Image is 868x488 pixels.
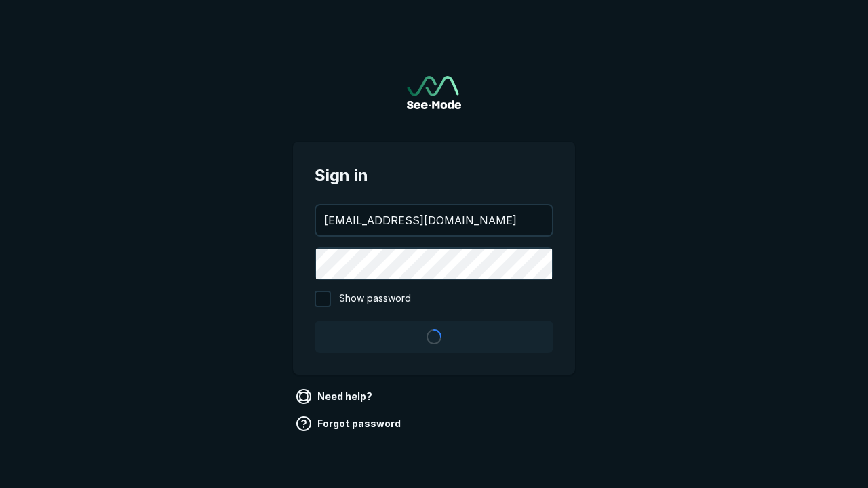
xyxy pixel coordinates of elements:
a: Forgot password [293,413,406,434]
input: your@email.com [316,205,552,235]
span: Show password [339,291,411,307]
a: Go to sign in [407,76,461,109]
span: Sign in [315,163,553,188]
img: See-Mode Logo [407,76,461,109]
a: Need help? [293,386,378,407]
